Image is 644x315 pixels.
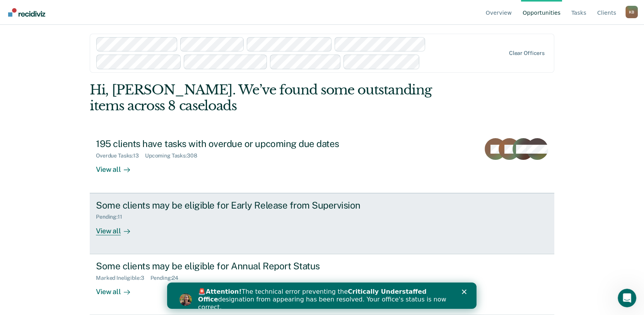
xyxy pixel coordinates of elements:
[96,159,139,174] div: View all
[295,7,302,12] div: Close
[8,8,45,17] img: Recidiviz
[96,275,150,281] div: Marked Ineligible : 3
[96,260,367,272] div: Some clients may be eligible for Annual Report Status
[145,152,203,159] div: Upcoming Tasks : 308
[90,254,554,315] a: Some clients may be eligible for Annual Report StatusMarked Ineligible:3Pending:24View all
[96,214,128,220] div: Pending : 11
[96,200,367,211] div: Some clients may be eligible for Early Release from Supervision
[90,193,554,254] a: Some clients may be eligible for Early Release from SupervisionPending:11View all
[96,281,139,296] div: View all
[509,50,545,56] div: Clear officers
[625,6,638,18] button: Profile dropdown button
[31,5,260,21] b: Critically Understaffed Office
[31,5,285,29] div: 🚨 The technical error preventing the designation from appearing has been resolved. Your office's ...
[167,282,477,309] iframe: Intercom live chat banner
[96,220,139,235] div: View all
[90,132,554,193] a: 195 clients have tasks with overdue or upcoming due datesOverdue Tasks:13Upcoming Tasks:308View all
[625,6,638,18] div: K B
[618,289,636,307] iframe: Intercom live chat
[96,138,367,149] div: 195 clients have tasks with overdue or upcoming due dates
[96,152,145,159] div: Overdue Tasks : 13
[90,82,461,114] div: Hi, [PERSON_NAME]. We’ve found some outstanding items across 8 caseloads
[39,5,75,13] b: Attention!
[150,275,185,281] div: Pending : 24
